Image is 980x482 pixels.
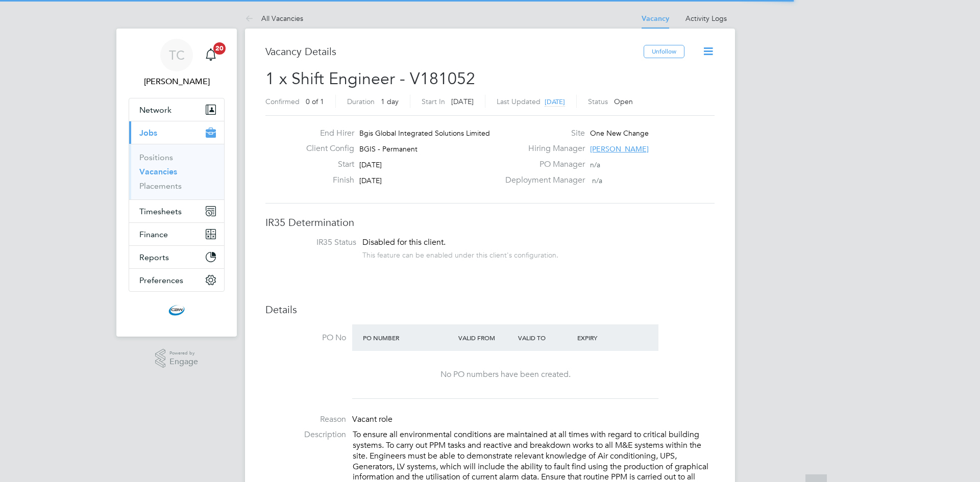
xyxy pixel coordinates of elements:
[644,45,684,58] button: Unfollow
[265,69,475,89] span: 1 x Shift Engineer - V181052
[169,358,198,366] span: Engage
[359,129,490,138] span: Bgis Global Integrated Solutions Limited
[139,230,168,239] span: Finance
[362,237,446,247] span: Disabled for this client.
[139,167,177,176] a: Vacancies
[116,29,237,337] nav: Main navigation
[456,328,516,347] div: Valid From
[306,97,324,106] span: 0 of 1
[129,302,225,318] a: Go to home page
[139,275,183,285] span: Preferences
[614,97,633,106] span: Open
[499,143,585,154] label: Hiring Manager
[265,333,346,343] label: PO No
[347,97,375,106] label: Duration
[139,181,182,191] a: Placements
[201,39,221,71] a: 20
[129,98,224,121] button: Network
[685,14,727,23] a: Activity Logs
[169,349,198,358] span: Powered by
[129,144,224,199] div: Jobs
[451,97,474,106] span: [DATE]
[129,246,224,268] button: Reports
[213,42,226,55] span: 20
[588,97,608,106] label: Status
[298,175,354,186] label: Finish
[139,105,171,115] span: Network
[359,144,418,154] span: BGIS - Permanent
[575,328,634,347] div: Expiry
[362,369,648,380] div: No PO numbers have been created.
[497,97,541,106] label: Last Updated
[592,176,602,185] span: n/a
[422,97,445,106] label: Start In
[642,14,669,23] a: Vacancy
[265,303,715,316] h3: Details
[265,216,715,229] h3: IR35 Determination
[516,328,575,347] div: Valid To
[245,14,303,23] a: All Vacancies
[499,128,585,139] label: Site
[590,160,600,169] span: n/a
[499,159,585,170] label: PO Manager
[545,97,565,106] span: [DATE]
[139,252,169,262] span: Reports
[265,45,644,58] h3: Vacancy Details
[139,153,173,162] a: Positions
[381,97,399,106] span: 1 day
[129,39,225,88] a: TC[PERSON_NAME]
[129,223,224,245] button: Finance
[139,128,157,138] span: Jobs
[129,75,225,88] span: Tom Cheek
[298,128,354,139] label: End Hirer
[169,48,185,62] span: TC
[499,175,585,186] label: Deployment Manager
[590,129,649,138] span: One New Change
[359,160,382,169] span: [DATE]
[129,121,224,144] button: Jobs
[129,269,224,291] button: Preferences
[298,159,354,170] label: Start
[352,414,393,424] span: Vacant role
[359,176,382,185] span: [DATE]
[265,414,346,425] label: Reason
[168,302,185,318] img: cbwstaffingsolutions-logo-retina.png
[360,328,456,347] div: PO Number
[590,144,649,154] span: [PERSON_NAME]
[362,248,558,260] div: This feature can be enabled under this client's configuration.
[298,143,354,154] label: Client Config
[139,207,182,216] span: Timesheets
[276,237,356,248] label: IR35 Status
[155,349,199,368] a: Powered byEngage
[129,200,224,222] button: Timesheets
[265,429,346,440] label: Description
[265,97,300,106] label: Confirmed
